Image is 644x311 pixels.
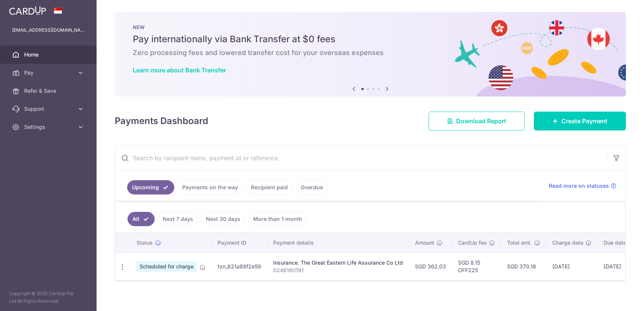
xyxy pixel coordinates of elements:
[458,239,487,247] span: CardUp fee
[596,288,636,307] iframe: Opens a widget where you can find more information
[24,123,74,131] span: Settings
[546,253,598,280] td: [DATE]
[246,180,293,195] a: Recipient paid
[133,66,226,74] a: Learn more about Bank Transfer
[24,105,74,113] span: Support
[133,24,608,30] p: NEW
[137,261,197,272] span: Scheduled for charge
[273,267,403,274] p: 0246160191
[9,6,46,15] img: CardUp
[456,116,506,126] span: Download Report
[501,253,546,280] td: SGD 370.18
[604,239,626,247] span: Due date
[561,116,607,126] span: Create Payment
[158,212,198,226] a: Next 7 days
[429,112,525,130] a: Download Report
[127,180,174,195] a: Upcoming
[212,253,267,280] td: txn_621a88f2e59
[24,51,74,58] span: Home
[115,114,208,128] h4: Payments Dashboard
[248,212,307,226] a: More than 1 month
[12,26,85,34] p: [EMAIL_ADDRESS][DOMAIN_NAME]
[415,239,434,247] span: Amount
[552,239,583,247] span: Charge date
[133,33,608,45] h5: Pay internationally via Bank Transfer at $0 fees
[296,180,328,195] a: Overdue
[115,146,607,170] input: Search by recipient name, payment id or reference
[133,48,608,57] h6: Zero processing fees and lowered transfer cost for your overseas expenses
[598,253,641,280] td: [DATE]
[137,239,153,247] span: Status
[452,253,501,280] td: SGD 8.15 OFF225
[24,87,74,95] span: Refer & Save
[24,69,74,77] span: Pay
[212,233,267,253] th: Payment ID
[128,212,155,226] a: All
[177,180,243,195] a: Payments on the way
[507,239,532,247] span: Total amt.
[534,112,626,130] a: Create Payment
[549,182,616,190] a: Read more on statuses
[267,233,409,253] th: Payment details
[409,253,452,280] td: SGD 362.03
[549,182,609,190] span: Read more on statuses
[273,259,403,267] div: Insurance. The Great Eastern Life Assurance Co Ltd
[115,12,626,97] img: Bank transfer banner
[201,212,245,226] a: Next 30 days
